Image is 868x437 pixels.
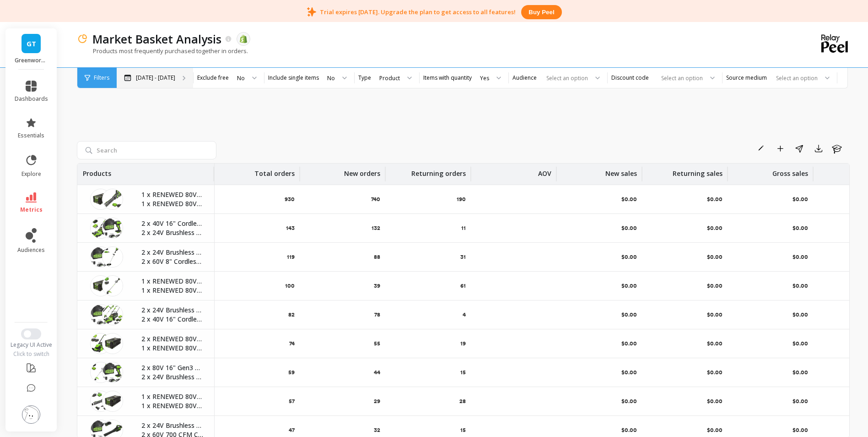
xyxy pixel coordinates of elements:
p: 2 x 24V Brushless 1/2" 310 in/lbs Drill / Driver w/ (2) 2.0Ah Batteries and Charger [141,228,203,237]
p: $0.00 [621,253,637,261]
img: image_1_fc50d347-97bb-4cf1-a153-b4d76331b715.jpg [102,304,123,325]
img: 3707102.jpg [90,304,111,325]
p: $0.00 [707,253,722,261]
p: 61 [460,282,466,290]
p: AOV [538,164,551,178]
label: Exclude free [197,74,229,82]
div: Yes [480,74,489,82]
span: audiences [17,246,45,254]
p: Greenworks Tools [15,57,48,64]
p: 57 [289,398,295,405]
p: 4 [463,311,466,318]
p: 55 [374,340,380,347]
p: $0.00 [793,426,808,434]
img: 2544502__ATFCostcoKit-1_9269761e-4360-4f46-84e7-0bb4ce408123.jpg [90,333,111,354]
p: Products [83,164,111,178]
p: 88 [374,253,380,261]
p: 82 [288,311,295,318]
p: $0.00 [707,311,722,318]
img: ATFGWTKit-1_12.jpg [90,362,111,383]
label: Include single items [268,74,319,82]
p: 44 [374,369,380,376]
p: 19 [460,340,466,347]
p: 59 [288,369,295,376]
span: Filters [94,74,109,82]
p: 1 x RENEWED 80V 4.0Ah Battery [141,190,203,199]
p: $0.00 [793,224,808,232]
p: 1 x RENEWED 80V 17" Brushless String Trimmer w/ 2.0Ah Battery & Charger [141,286,203,295]
img: image_1_137e58e8-9bdb-44f1-b4ee-0ea90caaa2d5.jpg [90,218,111,239]
div: Click to switch [5,350,57,358]
p: 11 [461,224,466,232]
p: Returning orders [411,164,466,178]
p: $0.00 [621,340,637,347]
p: - [549,282,551,290]
p: $0.00 [793,398,808,405]
p: 78 [374,311,380,318]
p: $0.00 [793,282,808,290]
p: - [549,426,551,434]
p: 31 [460,253,466,261]
p: $0.00 [793,196,808,203]
p: 39 [374,282,380,290]
p: $0.00 [621,311,637,318]
p: 100 [285,282,295,290]
p: Total orders [254,164,295,178]
p: $0.00 [707,426,722,434]
img: 3707102.jpg [102,218,123,239]
p: Gross sales [772,164,808,178]
div: No [327,74,335,82]
p: 2 x 40V 16" Cordless Battery Push Mower 3pc Combo Kit w/ 4Ah Battery, 2Ah Battery & Charger [141,315,203,324]
button: Buy peel [521,5,561,19]
p: - [549,224,551,232]
p: $0.00 [621,224,637,232]
p: 132 [372,224,380,232]
button: Switch to New UI [21,328,41,339]
p: $0.00 [707,398,722,405]
p: $0.00 [621,369,637,376]
div: Legacy UI Active [5,341,57,349]
p: 1 x RENEWED 80V 4.0Ah Battery [141,344,203,353]
p: $0.00 [621,196,637,203]
p: 2 x 40V 16" Cordless Battery Brushless Push Lawn Mower w/ 4.0Ah Battery & Charger [141,219,203,228]
p: 143 [286,224,295,232]
span: explore [22,170,41,178]
p: - [549,340,551,347]
div: Product [379,74,400,82]
img: 2981102-RC.png [102,391,123,412]
p: 930 [285,196,295,203]
img: 3707102.jpg [90,246,111,268]
input: Search [77,141,216,159]
p: 190 [457,196,466,203]
p: New orders [344,164,380,178]
p: 28 [459,398,466,405]
img: 2981102-RC.png [102,333,123,354]
p: $0.00 [707,282,722,290]
span: GT [27,38,36,49]
img: RC_ST.png [102,275,123,296]
img: profile picture [22,405,40,424]
p: 2 x 24V Brushless 1/2" 310 in/lbs Drill / Driver w/ (2) 2.0Ah Batteries and Charger [141,248,203,257]
p: 32 [374,426,380,434]
span: metrics [20,206,43,213]
p: - [549,253,551,261]
img: 2981102-RC.png [90,189,111,210]
p: 29 [374,398,380,405]
p: [DATE] - [DATE] [136,74,175,82]
p: $0.00 [793,340,808,347]
img: api.shopify.svg [239,35,248,43]
p: - [549,369,551,376]
p: 1 x RENEWED 80V 800 CFM Brushless Leaf Blower w/ 2.5Ah Battery & Charger [141,199,203,208]
p: New sales [605,164,637,178]
p: $0.00 [621,398,637,405]
p: 1 x RENEWED 80V 800CFM Cordless Battery Leaf Blower w/ 4Ah Battery & Charger [141,392,203,401]
p: 15 [460,426,466,434]
span: essentials [18,132,44,139]
span: dashboards [15,95,48,103]
p: - [549,311,551,318]
p: $0.00 [793,311,808,318]
p: Market Basket Analysis [92,31,221,47]
img: 2439602__ATFCostcoKit-1.jpg [90,391,111,412]
p: $0.00 [707,369,722,376]
p: 2 x 80V 16" Gen3 Cordless Brushless String Trimmer (Attachment Capable) w/ 2.5Ah Battery & Charger [141,363,203,372]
